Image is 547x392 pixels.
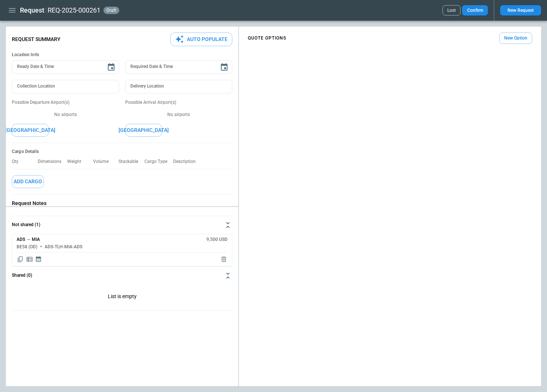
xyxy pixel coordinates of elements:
[12,273,32,278] h6: Shared (0)
[12,216,232,234] button: Not shared (1)
[125,124,162,137] button: [GEOGRAPHIC_DATA]
[248,37,286,40] h4: QUOTE OPTIONS
[12,200,232,207] p: Request Notes
[125,112,233,118] p: No airports
[12,222,40,227] h6: Not shared (1)
[12,52,232,58] h6: Location Info
[38,159,67,164] p: Dimensions
[12,284,232,310] div: Not shared (1)
[125,99,233,106] p: Possible Arrival Airport(s)
[12,112,119,118] p: No airports
[144,159,173,164] p: Cargo Type
[12,36,61,42] p: Request Summary
[206,237,228,242] h6: 9,500 USD
[20,6,44,15] h1: Request
[35,256,42,263] span: Display quote schedule
[12,159,24,164] p: Qty
[173,159,202,164] p: Description
[442,5,461,16] button: Lost
[93,159,114,164] p: Volume
[170,33,232,46] button: Auto Populate
[499,33,532,44] button: New Option
[220,256,228,263] span: Delete quote
[104,60,119,75] button: Choose date
[239,30,541,47] div: scrollable content
[12,175,44,188] button: Add Cargo
[12,284,232,310] p: List is empty
[26,256,33,263] span: Display detailed quote content
[17,245,37,249] h6: BE58 (OD)
[462,5,488,16] button: Confirm
[500,5,541,16] button: New Request
[17,256,24,263] span: Copy quote content
[17,237,40,242] h6: ADS → MIA
[12,124,49,137] button: [GEOGRAPHIC_DATA]
[12,149,232,154] h6: Cargo Details
[12,234,232,266] div: Not shared (1)
[12,99,119,106] p: Possible Departure Airport(s)
[45,245,82,249] h6: ADS-TLH-MIA-ADS
[48,6,100,15] h2: REQ-2025-000261
[217,60,232,75] button: Choose date
[105,8,118,13] span: draft
[119,159,144,164] p: Stackable
[12,267,232,284] button: Shared (0)
[67,159,87,164] p: Weight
